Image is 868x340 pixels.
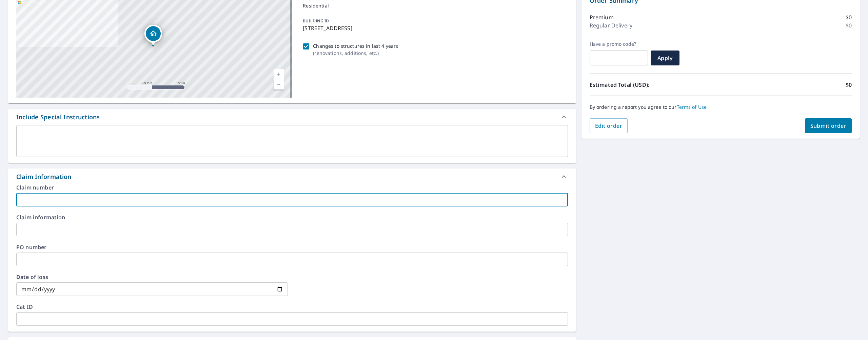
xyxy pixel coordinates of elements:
[590,81,721,89] p: Estimated Total (USD):
[651,51,679,65] button: Apply
[16,215,568,220] label: Claim information
[590,41,648,47] label: Have a promo code?
[8,168,576,185] div: Claim Information
[16,244,568,250] label: PO number
[313,42,398,49] p: Changes to structures in last 4 years
[846,21,852,29] p: $0
[846,13,852,21] p: $0
[656,54,674,62] span: Apply
[805,118,852,133] button: Submit order
[16,185,568,190] label: Claim number
[16,304,568,309] label: Cat ID
[590,118,628,133] button: Edit order
[590,13,614,21] p: Premium
[303,24,565,32] p: [STREET_ADDRESS]
[274,69,284,79] a: Current Level 17, Zoom In
[274,79,284,89] a: Current Level 17, Zoom Out
[16,172,72,181] div: Claim Information
[8,109,576,125] div: Include Special Instructions
[590,21,632,29] p: Regular Delivery
[595,122,623,129] span: Edit order
[810,122,847,129] span: Submit order
[16,113,100,122] div: Include Special Instructions
[846,81,852,89] p: $0
[303,18,329,24] p: BUILDING ID
[303,2,565,9] p: Residential
[16,274,288,280] label: Date of loss
[144,25,162,46] div: Dropped pin, building 1, Residential property, 8405 Baywood Vista Dr Orlando, FL 32810
[313,49,398,57] p: ( renovations, additions, etc. )
[677,104,707,110] a: Terms of Use
[590,104,852,110] p: By ordering a report you agree to our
